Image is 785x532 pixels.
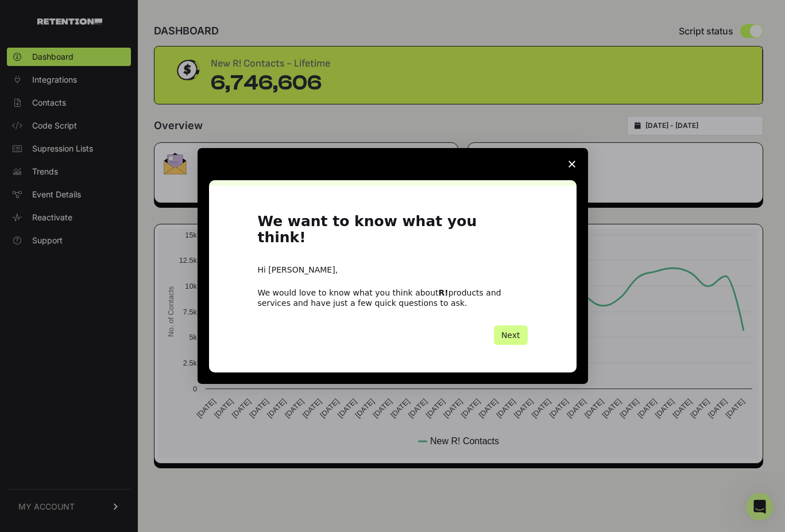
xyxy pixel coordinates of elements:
[494,325,528,345] button: Next
[258,288,528,308] div: We would love to know what you think about products and services and have just a few quick questi...
[556,148,588,180] span: Close survey
[258,213,528,253] h1: We want to know what you think!
[258,265,528,276] div: Hi [PERSON_NAME],
[439,288,448,297] b: R!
